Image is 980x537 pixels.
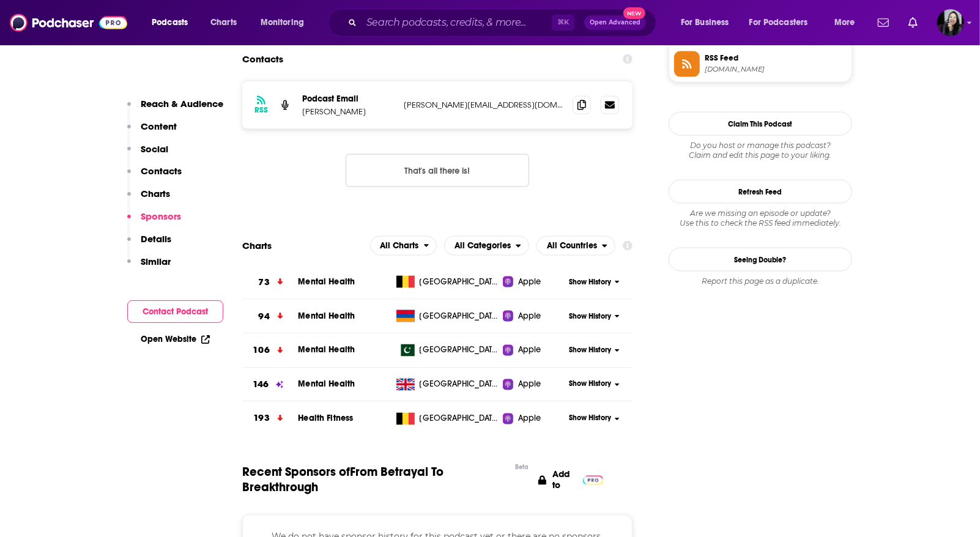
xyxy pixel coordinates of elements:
[669,141,852,150] span: Do you host or manage this podcast?
[444,236,529,256] button: open menu
[242,465,509,495] span: Recent Sponsors of From Betrayal To Breakthrough
[569,379,611,390] span: Show History
[254,105,268,115] h3: RSS
[503,310,565,322] a: Apple
[259,309,270,324] h3: 94
[705,65,847,74] span: debisilber.libsyn.com
[302,106,394,117] p: [PERSON_NAME]
[392,413,503,425] a: [GEOGRAPHIC_DATA]
[669,276,852,286] div: Report this page as a duplicate.
[937,9,964,36] img: User Profile
[210,14,237,31] span: Charts
[503,276,565,288] a: Apple
[242,334,298,368] a: 106
[127,98,223,120] button: Reach & Audience
[536,236,615,256] h2: Countries
[669,180,852,204] button: Refresh Feed
[141,165,182,177] p: Contacts
[127,165,182,188] button: Contacts
[141,334,210,344] a: Open Website
[370,236,437,256] button: open menu
[10,11,127,34] img: Podchaser - Follow, Share and Rate Podcasts
[420,413,499,425] span: Belgium
[404,100,563,110] p: [PERSON_NAME][EMAIL_ADDRESS][DOMAIN_NAME]
[127,120,177,143] button: Content
[749,14,808,31] span: For Podcasters
[302,94,394,104] p: Podcast Email
[141,120,177,132] p: Content
[503,379,565,391] a: Apple
[127,188,170,210] button: Charts
[518,413,541,425] span: Apple
[127,233,171,256] button: Details
[242,265,298,299] a: 73
[565,379,624,390] button: Show History
[503,413,565,425] a: Apple
[242,300,298,333] a: 94
[141,256,171,267] p: Similar
[705,53,847,64] span: RSS Feed
[681,14,729,31] span: For Business
[392,379,503,391] a: [GEOGRAPHIC_DATA]
[569,346,611,356] span: Show History
[538,465,603,495] a: Add to
[569,413,611,424] span: Show History
[873,12,894,33] a: Show notifications dropdown
[127,256,171,278] button: Similar
[340,9,668,37] div: Search podcasts, credits, & more...
[127,210,181,233] button: Sponsors
[674,51,847,77] a: RSS Feed[DOMAIN_NAME]
[518,276,541,288] span: Apple
[590,20,640,26] span: Open Advanced
[152,14,188,31] span: Podcasts
[669,248,852,272] a: Seeing Double?
[672,13,744,32] button: open menu
[346,154,529,187] button: Nothing here.
[141,143,168,155] p: Social
[518,310,541,322] span: Apple
[569,311,611,322] span: Show History
[518,344,541,357] span: Apple
[741,13,826,32] button: open menu
[937,9,964,36] span: Logged in as marypoffenroth
[298,276,355,287] a: Mental Health
[420,310,499,322] span: Armenia
[242,402,298,435] a: 193
[834,14,855,31] span: More
[298,311,355,321] a: Mental Health
[518,379,541,391] span: Apple
[420,344,499,357] span: Pakistan
[298,345,355,355] a: Mental Health
[370,236,437,256] h2: Platforms
[569,277,611,287] span: Show History
[420,276,499,288] span: Belgium
[298,413,353,424] a: Health Fitness
[623,7,645,19] span: New
[259,275,270,289] h3: 73
[552,469,577,491] p: Add to
[202,13,244,32] a: Charts
[143,13,204,32] button: open menu
[584,15,646,30] button: Open AdvancedNew
[253,412,269,426] h3: 193
[242,368,298,402] a: 146
[261,14,304,31] span: Monitoring
[392,276,503,288] a: [GEOGRAPHIC_DATA]
[937,9,964,36] button: Show profile menu
[252,13,320,32] button: open menu
[392,344,503,357] a: [GEOGRAPHIC_DATA]
[565,346,624,356] button: Show History
[444,236,529,256] h2: Categories
[298,379,355,390] span: Mental Health
[242,48,283,71] h2: Contacts
[536,236,615,256] button: open menu
[669,209,852,228] div: Are we missing an episode or update? Use this to check the RSS feed immediately.
[455,242,511,250] span: All Categories
[253,378,269,392] h3: 146
[141,233,171,245] p: Details
[547,242,597,250] span: All Countries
